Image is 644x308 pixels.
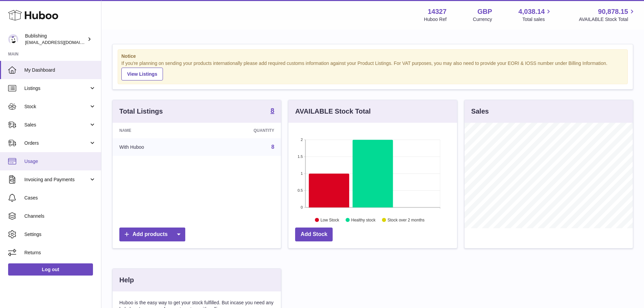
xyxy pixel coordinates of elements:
span: Listings [24,85,89,92]
span: Orders [24,140,89,146]
span: [EMAIL_ADDRESS][DOMAIN_NAME] [25,40,99,45]
h3: AVAILABLE Stock Total [295,107,371,116]
a: 8 [270,107,274,115]
strong: 14327 [428,7,447,16]
div: Huboo Ref [424,16,447,23]
span: Settings [24,231,96,238]
h3: Help [119,276,134,285]
text: Stock over 2 months [388,217,425,222]
td: With Huboo [113,138,201,156]
span: 90,878.15 [598,7,628,16]
a: View Listings [121,68,163,80]
span: Stock [24,103,89,110]
text: 1 [301,171,303,175]
span: Invoicing and Payments [24,176,89,183]
img: internalAdmin-14327@internal.huboo.com [8,34,18,44]
h3: Sales [471,107,489,116]
a: Add Stock [295,228,333,241]
th: Quantity [201,123,281,138]
a: 4,038.14 Total sales [519,7,553,23]
span: My Dashboard [24,67,96,73]
h3: Total Listings [119,107,163,116]
div: If you're planning on sending your products internationally please add required customs informati... [121,60,624,80]
span: Cases [24,195,96,201]
strong: GBP [477,7,492,16]
div: Currency [473,16,492,23]
span: 4,038.14 [519,7,545,16]
span: Channels [24,213,96,219]
text: 2 [301,138,303,142]
span: Sales [24,122,89,128]
a: Add products [119,228,185,241]
strong: Notice [121,53,624,60]
span: AVAILABLE Stock Total [579,16,636,23]
span: Returns [24,250,96,256]
text: Low Stock [320,217,339,222]
a: Log out [8,263,93,276]
text: 0 [301,205,303,209]
th: Name [113,123,201,138]
div: Bublishing [25,33,86,46]
a: 8 [271,144,274,150]
a: 90,878.15 AVAILABLE Stock Total [579,7,636,23]
span: Total sales [522,16,552,23]
strong: 8 [270,107,274,114]
span: Usage [24,158,96,165]
text: 1.5 [298,155,303,159]
text: Healthy stock [351,217,376,222]
text: 0.5 [298,188,303,192]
